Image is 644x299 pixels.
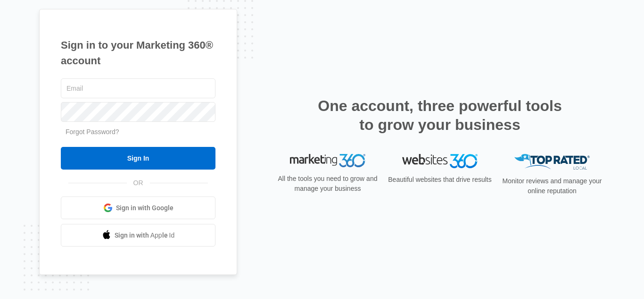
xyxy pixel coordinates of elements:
span: OR [127,178,150,188]
p: All the tools you need to grow and manage your business [275,174,380,194]
img: Top Rated Local [514,154,590,170]
h2: One account, three powerful tools to grow your business [315,96,565,134]
span: Sign in with Google [116,203,173,213]
a: Forgot Password? [66,128,119,136]
input: Email [61,78,215,98]
a: Sign in with Apple Id [61,224,215,247]
input: Sign In [61,147,215,170]
span: Sign in with Apple Id [115,231,175,240]
h1: Sign in to your Marketing 360® account [61,37,215,68]
img: Websites 360 [402,154,478,168]
p: Monitor reviews and manage your online reputation [499,176,605,196]
img: Marketing 360 [290,154,365,167]
a: Sign in with Google [61,196,215,219]
p: Beautiful websites that drive results [387,175,493,185]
